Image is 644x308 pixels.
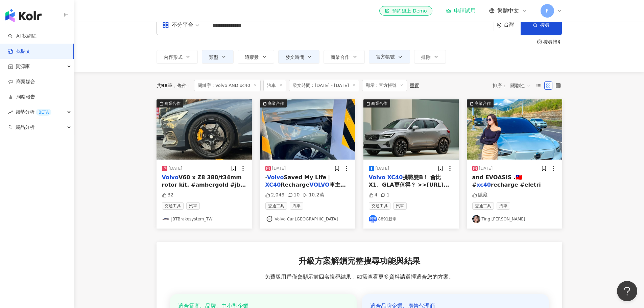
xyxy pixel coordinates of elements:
[371,100,387,107] div: 商業合作
[265,215,350,223] a: KOL AvatarVolvo Car [GEOGRAPHIC_DATA]
[162,22,169,28] span: appstore
[309,182,329,188] mark: VOLVO
[477,182,491,188] mark: xc40
[363,99,459,160] img: post-image
[472,174,522,188] span: and EVOASIS .🇹🇼 #
[265,215,273,223] img: KOL Avatar
[421,54,431,60] span: 排除
[493,80,534,91] div: 排序：
[393,202,407,210] span: 汽車
[16,120,34,135] span: 競品分析
[324,50,365,64] button: 商業合作
[8,78,35,85] a: 商案媒合
[537,40,542,44] span: question-circle
[284,174,332,181] span: Saved My Life｜
[467,99,562,160] button: 商業合作
[8,110,13,115] span: rise
[202,50,234,64] button: 類型
[157,50,198,64] button: 內容形式
[278,50,319,64] button: 發文時間
[265,182,281,188] mark: XC40
[414,50,446,64] button: 排除
[497,23,502,28] span: environment
[288,192,300,198] div: 10
[36,109,51,116] div: BETA
[446,7,476,14] a: 申請試用
[285,54,304,60] span: 發文時間
[268,100,284,107] div: 商業合作
[8,48,30,55] a: 找貼文
[472,192,487,198] div: 隱藏
[504,22,521,28] div: 台灣
[162,215,170,223] img: KOL Avatar
[369,50,410,64] button: 官方帳號
[475,100,491,107] div: 商業合作
[521,15,562,35] button: 搜尋
[472,215,480,223] img: KOL Avatar
[510,80,531,91] span: 關聯性
[385,7,427,14] div: 預約線上 Demo
[265,273,454,281] span: 免費版用戶僅會顯示前四名搜尋結果，如需查看更多資料請選擇適合您的方案。
[281,182,309,188] span: Recharge
[265,202,287,210] span: 交通工具
[387,174,403,181] mark: XC40
[265,192,285,198] div: 2,049
[299,256,420,267] span: 升級方案解鎖完整搜尋功能與結果
[376,166,389,171] div: [DATE]
[272,166,286,171] div: [DATE]
[381,192,389,198] div: 1
[16,104,51,120] span: 趨勢分析
[169,166,183,171] div: [DATE]
[16,59,30,74] span: 資源庫
[362,80,407,91] span: 顯示：官方帳號
[497,7,519,15] span: 繁體中文
[540,22,550,28] span: 搜尋
[289,80,359,91] span: 發文時間：[DATE] - [DATE]
[186,202,200,210] span: 汽車
[369,215,377,223] img: KOL Avatar
[162,20,193,30] div: 不分平台
[497,202,510,210] span: 汽車
[260,99,355,160] img: post-image
[245,54,259,60] span: 追蹤數
[467,99,562,160] img: post-image
[263,80,286,91] span: 汽車
[164,100,181,107] div: 商業合作
[369,215,453,223] a: KOL Avatar8891新車
[546,7,548,15] span: F
[290,202,303,210] span: 汽車
[209,54,218,60] span: 類型
[617,281,637,301] iframe: Help Scout Beacon - Open
[472,202,494,210] span: 交通工具
[260,99,355,160] button: 商業合作
[172,83,191,88] span: 條件 ：
[379,6,432,16] a: 預約線上 Demo
[265,174,267,181] span: -
[164,54,183,60] span: 內容形式
[491,182,541,188] span: recharge #eletri
[162,174,246,234] span: V60 x Z8 380/t34mm rotor kit. #ambergold #jbt #jbtbrakes #jbtbrakesystem #brakes #brakesystem #ca...
[369,202,390,210] span: 交通工具
[369,192,378,198] div: 4
[369,174,452,203] span: 挑戰雙B！ 會比X1、GLA更值得？ >>[URL][DOMAIN_NAME] #8891汽車 #新車 #
[5,9,42,22] img: logo
[479,166,493,171] div: [DATE]
[157,99,252,160] img: post-image
[162,192,174,198] div: 32
[369,174,385,181] mark: Volvo
[157,83,172,88] div: 共 筆
[267,174,284,181] mark: Volvo
[543,39,562,45] div: 搜尋指引
[376,54,395,60] span: 官方帳號
[303,192,324,198] div: 10.2萬
[162,174,178,181] mark: Volvo
[194,80,261,91] span: 關鍵字：Volvo AND xc40
[238,50,274,64] button: 追蹤數
[331,54,350,60] span: 商業合作
[472,215,557,223] a: KOL AvatarTing [PERSON_NAME]
[363,99,459,160] button: 商業合作
[8,33,37,40] a: searchAI 找網紅
[410,83,419,88] div: 重置
[161,83,168,88] span: 98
